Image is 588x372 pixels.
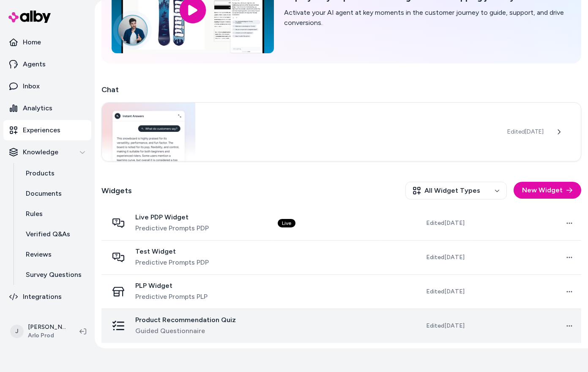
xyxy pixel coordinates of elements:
[507,128,544,136] span: Edited [DATE]
[3,54,91,74] a: Agents
[3,98,91,118] a: Analytics
[102,103,195,161] img: Chat widget
[23,292,62,302] p: Integrations
[101,84,581,96] h2: Chat
[28,331,66,340] span: Arlo Prod
[135,247,209,256] span: Test Widget
[3,142,91,162] button: Knowledge
[135,282,208,290] span: PLP Widget
[17,204,91,224] a: Rules
[135,316,236,324] span: Product Recommendation Quiz
[514,182,581,199] button: New Widget
[284,8,571,28] p: Activate your AI agent at key moments in the customer journey to guide, support, and drive conver...
[26,168,55,178] p: Products
[17,244,91,265] a: Reviews
[135,257,209,268] span: Predictive Prompts PDP
[23,59,46,69] p: Agents
[426,287,465,296] span: Edited [DATE]
[28,323,66,331] p: [PERSON_NAME]
[17,163,91,183] a: Products
[3,76,91,96] a: Inbox
[101,102,581,161] a: Chat widgetEdited[DATE]
[135,223,209,233] span: Predictive Prompts PDP
[426,253,465,262] span: Edited [DATE]
[3,120,91,140] a: Experiences
[26,270,82,280] p: Survey Questions
[5,318,73,345] button: J[PERSON_NAME]Arlo Prod
[10,325,24,338] span: J
[17,224,91,244] a: Verified Q&As
[3,32,91,52] a: Home
[23,37,41,47] p: Home
[426,219,465,227] span: Edited [DATE]
[135,326,236,336] span: Guided Questionnaire
[17,265,91,285] a: Survey Questions
[23,81,40,91] p: Inbox
[26,229,70,239] p: Verified Q&As
[135,213,209,222] span: Live PDP Widget
[426,322,465,330] span: Edited [DATE]
[26,209,43,219] p: Rules
[23,147,58,157] p: Knowledge
[8,11,51,23] img: alby Logo
[17,183,91,204] a: Documents
[23,125,60,135] p: Experiences
[23,103,52,113] p: Analytics
[135,292,208,302] span: Predictive Prompts PLP
[26,249,52,260] p: Reviews
[405,182,507,200] button: All Widget Types
[278,219,295,227] div: Live
[26,189,62,199] p: Documents
[101,185,132,197] h2: Widgets
[3,287,91,307] a: Integrations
